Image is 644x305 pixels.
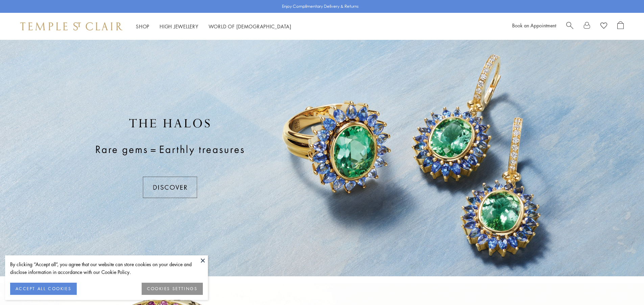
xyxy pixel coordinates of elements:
p: Enjoy Complimentary Delivery & Returns [282,3,359,10]
a: Search [566,21,573,31]
button: ACCEPT ALL COOKIES [10,283,77,295]
a: World of [DEMOGRAPHIC_DATA]World of [DEMOGRAPHIC_DATA] [209,23,291,30]
a: Open Shopping Bag [617,21,624,31]
a: High JewelleryHigh Jewellery [160,23,198,30]
a: View Wishlist [600,21,607,31]
a: Book an Appointment [512,22,556,29]
div: By clicking “Accept all”, you agree that our website can store cookies on your device and disclos... [10,260,203,276]
a: ShopShop [136,23,149,30]
img: Temple St. Clair [20,22,122,30]
button: COOKIES SETTINGS [142,283,203,295]
nav: Main navigation [136,22,291,31]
